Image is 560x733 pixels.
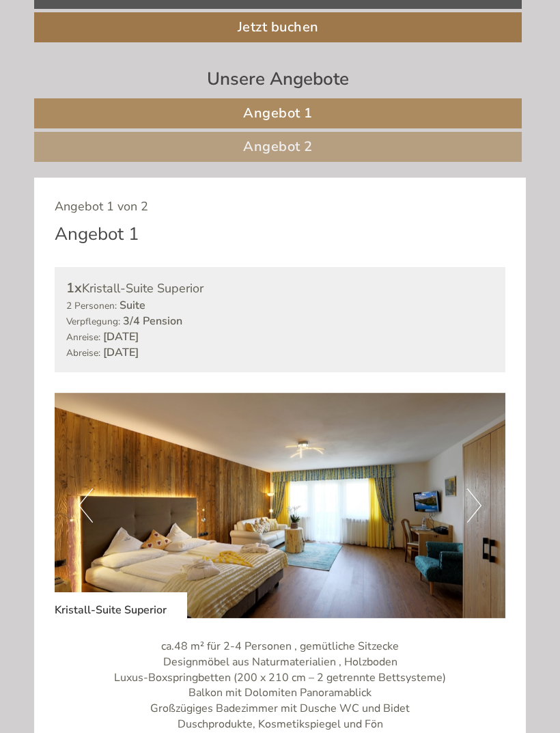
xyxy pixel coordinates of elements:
span: Angebot 1 von 2 [55,198,148,215]
span: Angebot 2 [243,137,313,156]
b: Suite [120,298,145,313]
button: Senden [359,354,451,384]
button: Next [467,488,481,523]
button: Previous [79,488,93,523]
small: Anreise: [66,331,100,344]
small: 2 Personen: [66,299,117,312]
div: Guten Tag, wie können wir Ihnen helfen? [10,37,228,79]
b: 1x [66,279,82,297]
div: Kristall-Suite Superior [55,592,187,618]
div: Hotel Kristall [20,40,221,51]
a: Jetzt buchen [34,12,522,42]
div: Unsere Angebote [34,66,522,92]
b: [DATE] [103,345,139,360]
div: Kristall-Suite Superior [66,279,494,299]
div: Montag [193,10,258,33]
b: [DATE] [103,329,139,344]
small: Abreise: [66,346,100,359]
small: Verpflegung: [66,315,120,328]
b: 3/4 Pension [123,314,182,329]
span: Angebot 1 [243,104,313,122]
small: 05:26 [20,66,221,76]
div: Angebot 1 [55,221,139,247]
img: image [55,393,505,618]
